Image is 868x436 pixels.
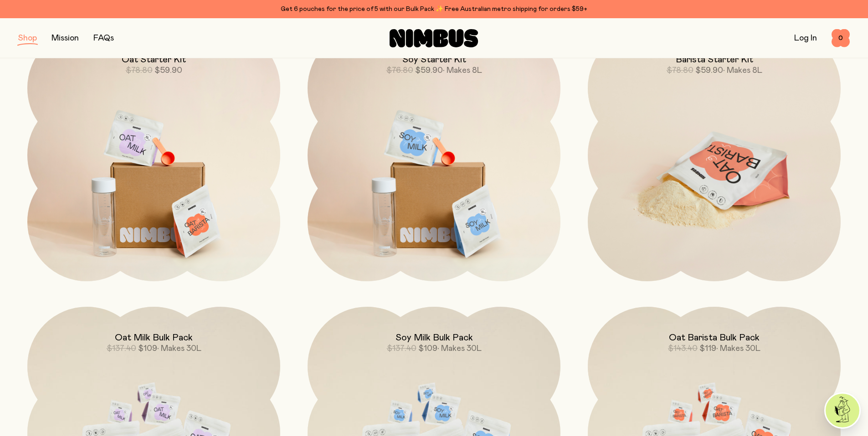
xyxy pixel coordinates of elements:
h2: Oat Starter Kit [122,54,186,65]
button: 0 [832,29,850,47]
span: • Makes 30L [157,345,201,353]
span: $59.90 [695,66,723,75]
a: Mission [51,34,79,42]
span: $76.80 [386,66,413,75]
span: $59.90 [154,66,182,75]
h2: Oat Barista Bulk Pack [669,332,760,343]
span: $137.40 [107,345,136,353]
span: $119 [699,345,716,353]
a: Soy Starter Kit$76.80$59.90• Makes 8L [308,29,560,281]
span: $78.80 [667,66,693,75]
span: • Makes 30L [437,345,482,353]
span: $109 [138,345,157,353]
div: Get 6 pouches for the price of 5 with our Bulk Pack ✨ Free Australian metro shipping for orders $59+ [18,4,850,15]
span: $78.80 [126,66,153,75]
a: Log In [794,34,817,42]
a: FAQs [93,34,114,42]
a: Oat Starter Kit$78.80$59.90 [27,29,280,281]
span: • Makes 8L [723,66,762,75]
span: • Makes 30L [716,345,760,353]
img: agent [826,394,859,427]
span: $109 [418,345,437,353]
span: $143.40 [668,345,698,353]
h2: Oat Milk Bulk Pack [115,332,193,343]
a: Barista Starter Kit$78.80$59.90• Makes 8L [588,29,841,281]
span: • Makes 8L [443,66,482,75]
h2: Soy Milk Bulk Pack [395,332,473,343]
h2: Soy Starter Kit [402,54,466,65]
span: $59.90 [415,66,443,75]
span: $137.40 [387,345,416,353]
h2: Barista Starter Kit [676,54,753,65]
